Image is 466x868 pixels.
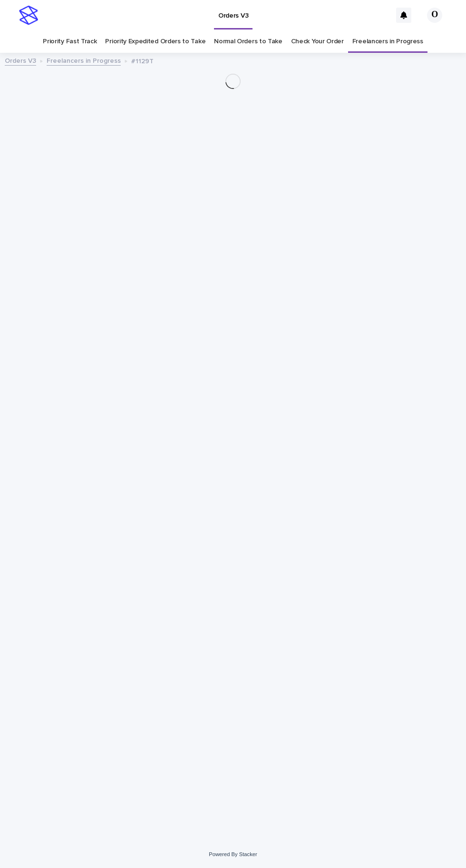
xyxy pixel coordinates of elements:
[43,30,97,53] a: Priority Fast Track
[105,30,205,53] a: Priority Expedited Orders to Take
[291,30,344,53] a: Check Your Order
[131,55,154,66] p: #1129T
[427,8,442,23] div: О
[47,55,121,66] a: Freelancers in Progress
[352,30,423,53] a: Freelancers in Progress
[214,30,282,53] a: Normal Orders to Take
[5,55,36,66] a: Orders V3
[209,851,257,857] a: Powered By Stacker
[19,6,38,25] img: stacker-logo-s-only.png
